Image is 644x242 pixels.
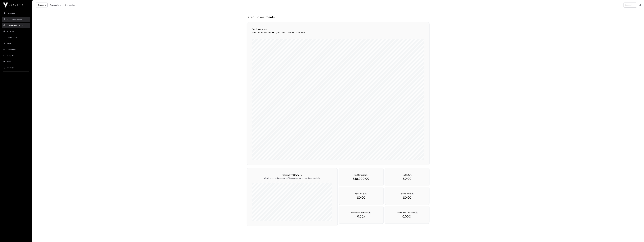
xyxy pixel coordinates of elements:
[396,211,418,214] span: Internal Rate Of Return
[36,3,47,7] a: Overview
[344,214,378,219] p: 0.00x
[2,41,30,46] a: Invest
[2,23,30,28] a: Direct Investments
[2,65,30,70] a: Settings
[402,174,413,176] span: Total Returns
[2,11,30,16] a: Dashboard
[624,3,637,8] button: Account
[344,196,378,200] p: $0.00
[390,177,424,181] p: $0.00
[2,17,30,22] a: Fund Investments
[2,47,30,52] a: Statements
[64,3,76,7] a: Companies
[355,193,367,195] span: Total Value
[252,177,332,179] p: View the sector breakdown of the companies in your direct portfolio.
[390,196,424,200] p: $0.00
[631,230,644,242] iframe: Chat Widget
[390,214,424,219] p: 0.00%
[2,29,30,34] a: Portfolio
[252,27,424,31] h2: Performance
[252,173,332,177] h3: Company Sectors
[351,211,371,214] span: Investment Multiple
[344,177,378,181] p: $10,000.00
[354,174,368,176] span: Total Investments
[49,3,63,7] a: Transactions
[3,3,23,8] img: Icehouse Ventures Logo
[2,35,30,40] a: Transactions
[2,59,30,64] a: News
[252,31,424,34] p: View the performance of your direct portfolio over time.
[247,15,430,19] h1: Direct Investments
[2,53,30,58] a: Analysis
[400,193,414,195] span: Holding Value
